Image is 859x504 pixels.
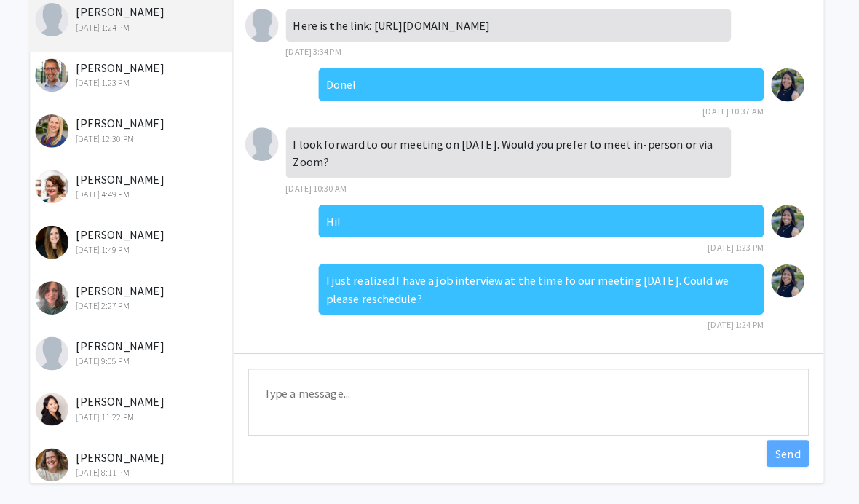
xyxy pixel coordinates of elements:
[296,54,351,65] span: [DATE] 3:34 PM
[296,134,733,184] div: I look forward to our meeting on [DATE]. Would you prefer to meet in-person or via Zoom?
[50,29,240,42] div: [DATE] 1:24 PM
[50,357,240,370] div: [DATE] 9:05 PM
[256,134,289,167] img: Omolola Adedokun
[50,176,83,208] img: Jessica Mead
[50,193,240,206] div: [DATE] 4:49 PM
[50,138,240,151] div: [DATE] 12:30 PM
[705,112,765,123] span: [DATE] 10:37 AM
[50,449,83,481] img: Ruth Bryan
[50,66,83,99] img: Spencer Greenhalgh
[772,268,805,301] img: Fabiola Cadenas
[50,412,240,425] div: [DATE] 11:22 PM
[50,449,240,479] div: [PERSON_NAME]
[50,394,240,425] div: [PERSON_NAME]
[50,394,83,427] img: Yeon Jung Kang
[710,246,765,257] span: [DATE] 1:23 PM
[256,17,289,50] img: Omolola Adedokun
[50,248,240,261] div: [DATE] 1:49 PM
[328,210,765,242] div: Hi!
[259,371,809,436] textarea: Message
[50,121,240,151] div: [PERSON_NAME]
[50,285,240,315] div: [PERSON_NAME]
[50,176,240,206] div: [PERSON_NAME]
[328,268,765,318] div: I just realized I have a job interview at the time fo our meeting [DATE]. Could we please resched...
[50,121,83,154] img: Jenifer Gamble
[50,12,83,44] img: Omolola Adedokun
[50,339,83,372] img: Yanira Paz
[328,76,765,108] div: Done!
[768,441,809,467] button: Send
[710,322,765,333] span: [DATE] 1:24 PM
[50,12,240,42] div: [PERSON_NAME]
[772,210,805,243] img: Fabiola Cadenas
[50,339,240,370] div: [PERSON_NAME]
[50,230,240,261] div: [PERSON_NAME]
[772,76,805,109] img: Fabiola Cadenas
[11,438,62,493] iframe: Chat
[50,230,83,263] img: Aubrey Jones
[296,17,733,50] div: Here is the link: [URL][DOMAIN_NAME]
[50,466,240,479] div: [DATE] 8:11 PM
[50,302,240,315] div: [DATE] 2:27 PM
[296,188,356,199] span: [DATE] 10:30 AM
[50,84,240,97] div: [DATE] 1:23 PM
[50,285,83,318] img: Adriane Grumbein
[50,66,240,97] div: [PERSON_NAME]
